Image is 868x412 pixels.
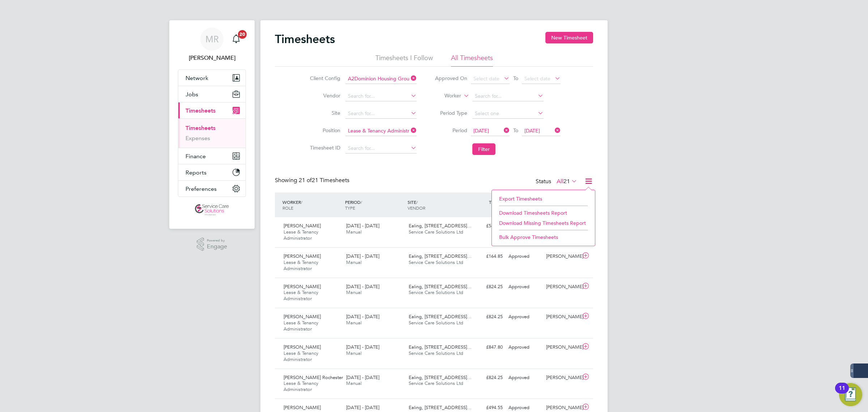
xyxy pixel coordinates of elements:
li: All Timesheets [451,54,493,67]
input: Search for... [345,91,417,101]
span: Ealing, [STREET_ADDRESS]… [409,223,472,229]
a: Powered byEngage [197,237,227,251]
input: Search for... [472,91,544,101]
span: Manual [346,320,362,326]
span: ROLE [282,205,293,211]
span: Engage [207,244,227,250]
div: [PERSON_NAME] [543,281,581,293]
div: Status [536,177,579,187]
span: Service Care Solutions Ltd [409,229,463,235]
span: Service Care Solutions Ltd [409,350,463,356]
span: Lease & Tenancy Administrator [284,380,318,392]
label: All [557,178,577,185]
span: [DATE] [473,127,489,134]
div: [PERSON_NAME] [543,251,581,262]
input: Search for... [345,109,417,119]
span: Ealing, [STREET_ADDRESS]… [409,253,472,259]
span: TYPE [345,205,355,211]
img: servicecare-logo-retina.png [195,204,229,216]
span: Powered by [207,237,227,244]
span: Finance [186,153,206,160]
button: Timesheets [178,102,246,118]
span: [PERSON_NAME] Rochester [284,374,343,381]
span: Service Care Solutions Ltd [409,320,463,326]
span: / [361,199,362,205]
span: [DATE] [524,127,540,134]
span: Manual [346,229,362,235]
input: Search for... [345,143,417,154]
span: Network [186,75,208,81]
div: £847.80 [468,341,506,353]
label: Period [435,127,467,134]
div: SITE [406,196,468,214]
div: £541.65 [468,220,506,232]
span: [PERSON_NAME] [284,253,321,259]
li: Timesheets I Follow [375,54,433,67]
li: Download Timesheets Report [495,208,591,218]
label: Client Config [308,75,340,81]
div: WORKER [281,196,343,214]
div: Approved [506,311,543,323]
span: 20 [238,30,247,39]
span: Select date [524,75,550,82]
div: PERIOD [343,196,406,214]
div: £824.25 [468,281,506,293]
input: Search for... [345,126,417,136]
div: £824.25 [468,372,506,384]
div: [PERSON_NAME] [543,341,581,353]
span: To [511,126,520,135]
button: Filter [472,143,495,155]
span: [PERSON_NAME] [284,314,321,320]
label: Period Type [435,110,467,116]
label: Vendor [308,92,340,99]
span: [PERSON_NAME] [284,344,321,350]
span: VENDOR [408,205,425,211]
label: Worker [429,92,461,100]
span: To [511,73,520,83]
span: Preferences [186,185,217,192]
label: Site [308,110,340,116]
span: Reports [186,169,207,176]
div: Approved [506,372,543,384]
a: MR[PERSON_NAME] [178,28,246,62]
span: Matt Robson [178,54,246,62]
button: Network [178,70,246,86]
span: [DATE] - [DATE] [346,404,379,411]
button: Open Resource Center, 11 new notifications [839,383,862,406]
span: Jobs [186,91,198,98]
span: Ealing, [STREET_ADDRESS]… [409,314,472,320]
button: Finance [178,148,246,164]
span: Service Care Solutions Ltd [409,289,463,295]
span: / [416,199,418,205]
div: Timesheets [178,118,246,148]
span: Lease & Tenancy Administrator [284,320,318,332]
div: Approved [506,341,543,353]
span: 21 Timesheets [299,177,349,184]
span: Manual [346,259,362,265]
span: Manual [346,350,362,356]
span: [DATE] - [DATE] [346,314,379,320]
span: MR [205,34,219,44]
span: Ealing, [STREET_ADDRESS]… [409,344,472,350]
input: Search for... [345,74,417,84]
span: [PERSON_NAME] [284,223,321,229]
span: Manual [346,289,362,295]
input: Select one [472,109,544,119]
label: Timesheet ID [308,144,340,151]
span: Ealing, [STREET_ADDRESS]… [409,283,472,290]
nav: Main navigation [169,20,255,229]
span: 21 of [299,177,312,184]
span: / [301,199,302,205]
div: Approved [506,281,543,293]
span: Manual [346,380,362,386]
div: Approved [506,251,543,262]
div: [PERSON_NAME] [543,372,581,384]
button: Jobs [178,86,246,102]
button: New Timesheet [545,32,593,43]
li: Bulk Approve Timesheets [495,232,591,242]
span: 21 [563,178,570,185]
li: Download Missing Timesheets Report [495,218,591,228]
span: Service Care Solutions Ltd [409,259,463,265]
button: Preferences [178,181,246,197]
span: TOTAL [489,199,502,205]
